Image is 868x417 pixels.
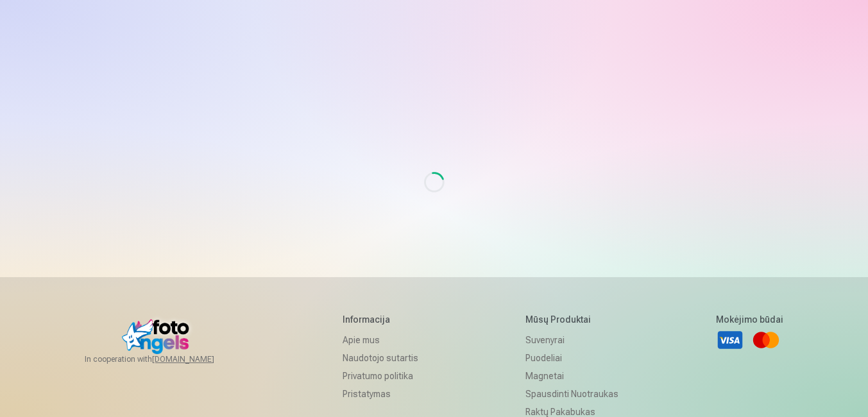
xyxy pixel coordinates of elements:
[752,326,780,354] a: Mastercard
[343,385,428,403] a: Pristatymas
[85,354,245,364] span: In cooperation with
[152,354,245,364] a: [DOMAIN_NAME]
[343,367,428,385] a: Privatumo politika
[525,367,618,385] a: Magnetai
[525,313,618,326] h5: Mūsų produktai
[525,385,618,403] a: Spausdinti nuotraukas
[343,331,428,349] a: Apie mus
[525,331,618,349] a: Suvenyrai
[343,349,428,367] a: Naudotojo sutartis
[343,313,428,326] h5: Informacija
[716,326,744,354] a: Visa
[525,349,618,367] a: Puodeliai
[716,313,783,326] h5: Mokėjimo būdai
